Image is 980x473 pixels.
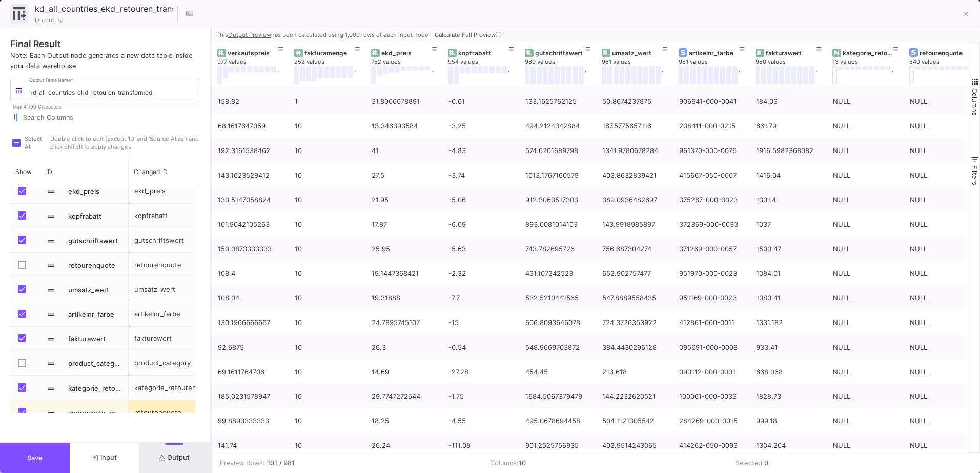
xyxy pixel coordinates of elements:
[218,212,283,236] div: 101.9042105263
[372,212,437,236] div: 17.87
[10,400,129,425] div: Press SPACE to select this row.
[833,90,899,114] div: NULL
[602,139,668,163] div: 1341.9780678284
[295,139,360,163] div: 10
[728,453,974,473] td: Selected:
[910,311,975,335] div: NULL
[585,66,586,84] div: .
[15,168,32,176] span: Show
[766,49,816,57] div: fakturawert
[910,262,975,286] div: NULL
[218,139,283,163] div: 192.3161538462
[134,168,168,176] span: Changed ID
[971,165,979,185] span: Filters
[129,351,475,376] div: Press SPACE to select this row.
[10,114,21,122] img: columns.svg
[129,179,244,203] div: ekd_preis
[372,237,437,261] div: 25.95
[32,2,176,15] input: Node Title...
[910,212,975,236] div: NULL
[602,262,668,286] div: 652.902757477
[679,188,745,212] div: 375267-000-0023
[739,66,740,84] div: .
[448,163,514,187] div: -3.74
[525,163,591,187] div: 1013.1767160579
[129,253,475,277] div: Press SPACE to select this row.
[129,302,475,327] div: Press SPACE to select this row.
[833,335,899,359] div: NULL
[68,253,123,277] span: retourenquote
[756,434,822,458] div: 1304.204
[602,58,679,66] div: 981 values
[295,360,360,384] div: 10
[679,58,756,66] div: 981 values
[68,352,123,376] span: product_category
[910,114,975,138] div: NULL
[602,384,668,408] div: 144.2232620521
[482,453,728,473] td: Columns:
[129,228,244,252] div: gutschriftswert
[68,204,123,228] span: kopfrabatt
[129,376,475,400] div: Press SPACE to select this row.
[10,376,129,400] div: Press SPACE to select this row.
[129,204,475,228] div: Press SPACE to select this row.
[218,114,283,138] div: 68.1617647059
[910,139,975,163] div: NULL
[129,351,244,375] div: product_category
[10,277,129,302] div: Press SPACE to select this row.
[602,409,668,433] div: 504.1121305542
[448,188,514,212] div: -5.06
[689,49,740,57] div: artikelnr_farbe
[602,114,668,138] div: 167.5775657116
[602,188,668,212] div: 389.0936482697
[448,114,514,138] div: -3.25
[218,360,283,384] div: 69.1611764706
[448,286,514,310] div: -7.7
[833,384,899,408] div: NULL
[815,66,817,84] div: .
[612,49,663,57] div: umsatz_wert
[756,212,822,236] div: 1037
[372,262,437,286] div: 19.1447368421
[602,90,668,114] div: 50.8674237875
[756,286,822,310] div: 1080.41
[679,262,745,286] div: 951970-000-0023
[679,237,745,261] div: 371269-000-0057
[129,253,244,277] div: retourenquote
[295,286,360,310] div: 10
[448,311,514,335] div: -15
[602,237,668,261] div: 756.687304274
[756,163,822,187] div: 1416.04
[508,66,509,84] div: .
[910,409,975,433] div: NULL
[448,335,514,359] div: -0.54
[602,311,668,335] div: 724.3726353922
[218,311,283,335] div: 130.1966666667
[129,327,244,351] div: fakturawert
[129,277,244,302] div: umsatz_wert
[295,311,360,335] div: 10
[448,58,525,66] div: 954 values
[525,311,591,335] div: 606.8093646078
[448,139,514,163] div: -4.83
[35,16,54,24] span: Output
[832,58,909,66] div: 13 values
[129,400,244,424] div: retourenquote
[372,409,437,433] div: 18.25
[372,384,437,408] div: 29.7747272644
[679,163,745,187] div: 415667-050-0007
[129,228,475,253] div: Press SPACE to select this row.
[843,49,893,57] div: kategorie_retourenquote
[372,188,437,212] div: 21.95
[910,384,975,408] div: NULL
[679,384,745,408] div: 100061-000-0033
[295,262,360,286] div: 10
[372,114,437,138] div: 13.346393584
[525,434,591,458] div: 901.2525756935
[920,49,970,57] div: retourenquote
[448,409,514,433] div: -4.55
[277,66,279,84] div: .
[295,163,360,187] div: 10
[179,4,200,24] button: Hotkeys List
[372,311,437,335] div: 24.7895745107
